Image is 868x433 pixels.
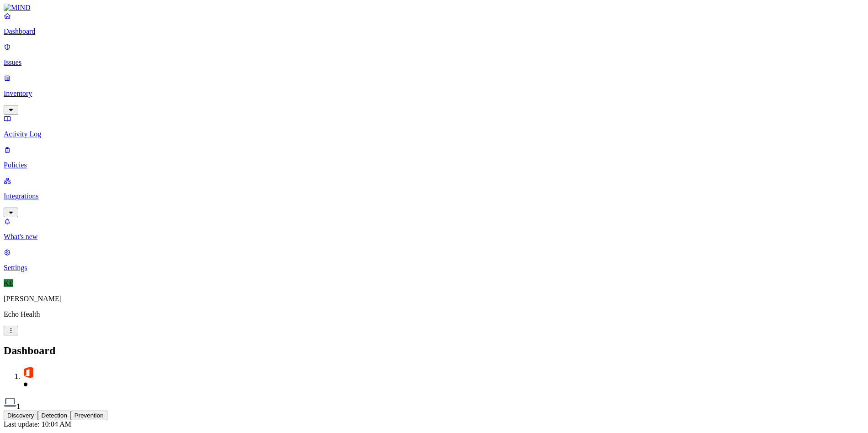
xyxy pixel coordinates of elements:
[4,4,31,12] img: MIND
[4,43,864,67] a: Issues
[4,89,864,98] p: Inventory
[4,130,864,138] p: Activity Log
[4,115,864,138] a: Activity Log
[4,192,864,200] p: Integrations
[4,146,864,169] a: Policies
[4,12,864,36] a: Dashboard
[4,161,864,169] p: Policies
[38,411,71,420] button: Detection
[4,233,864,241] p: What's new
[4,177,864,216] a: Integrations
[4,217,864,241] a: What's new
[4,420,71,428] span: Last update: 10:04 AM
[4,4,864,12] a: MIND
[4,310,864,318] p: Echo Health
[4,279,13,287] span: KE
[4,27,864,36] p: Dashboard
[16,402,20,410] span: 1
[71,411,107,420] button: Prevention
[4,248,864,272] a: Settings
[4,396,16,409] img: svg%3e
[4,58,864,67] p: Issues
[4,295,864,303] p: [PERSON_NAME]
[4,74,864,113] a: Inventory
[4,264,864,272] p: Settings
[22,366,35,379] img: svg%3e
[4,344,864,357] h2: Dashboard
[4,411,38,420] button: Discovery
